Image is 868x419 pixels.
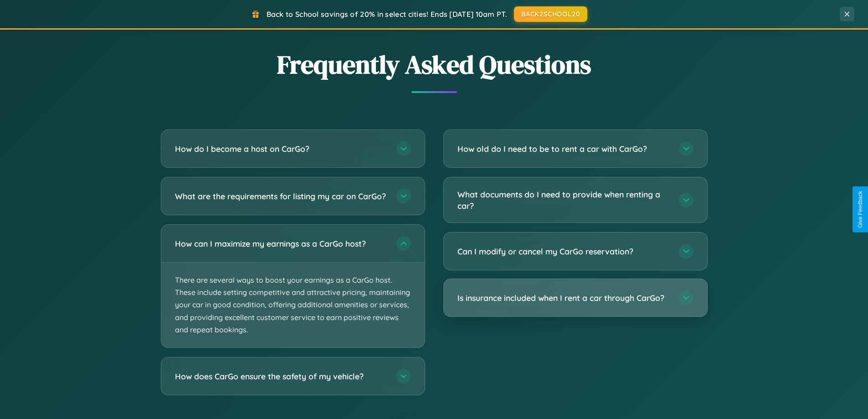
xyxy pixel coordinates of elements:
button: BACK2SCHOOL20 [514,6,587,22]
h2: Frequently Asked Questions [161,47,708,82]
h3: What documents do I need to provide when renting a car? [457,189,670,211]
h3: Is insurance included when I rent a car through CarGo? [457,292,670,304]
h3: How old do I need to be to rent a car with CarGo? [457,143,670,155]
h3: How can I maximize my earnings as a CarGo host? [175,238,387,249]
div: Give Feedback [857,191,863,228]
span: Back to School savings of 20% in select cities! Ends [DATE] 10am PT. [267,10,507,19]
h3: What are the requirements for listing my car on CarGo? [175,191,387,202]
h3: Can I modify or cancel my CarGo reservation? [457,246,670,257]
h3: How do I become a host on CarGo? [175,143,387,155]
p: There are several ways to boost your earnings as a CarGo host. These include setting competitive ... [161,263,425,347]
h3: How does CarGo ensure the safety of my vehicle? [175,371,387,382]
